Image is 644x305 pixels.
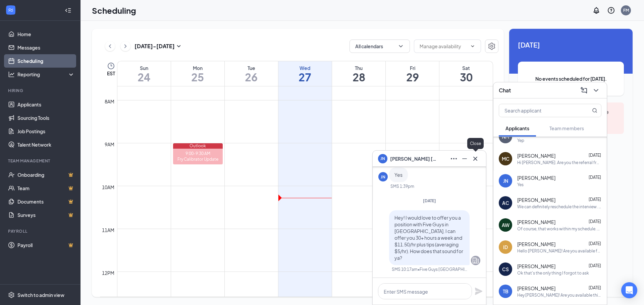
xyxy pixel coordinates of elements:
[173,151,223,156] div: 9:00-9:30 AM
[350,40,410,53] button: All calendarsChevronDown
[621,282,637,298] div: Open Intercom Messenger
[17,292,64,298] div: Switch to admin view
[592,108,597,113] svg: MagnifyingGlass
[517,226,601,232] div: Of course, that works within my schedule. Thank you very much.
[135,43,175,50] h3: [DATE] - [DATE]
[278,61,332,86] a: August 27, 2025
[107,70,115,77] span: EST
[517,174,555,181] span: [PERSON_NAME]
[589,175,601,180] span: [DATE]
[92,5,136,16] h1: Scheduling
[448,153,459,164] button: Ellipses
[171,61,224,86] a: August 25, 2025
[485,40,498,53] a: Settings
[472,256,480,264] svg: Company
[589,153,601,158] span: [DATE]
[589,241,601,246] span: [DATE]
[471,155,479,163] svg: Cross
[225,61,278,86] a: August 26, 2025
[332,65,385,71] div: Thu
[459,153,470,164] button: Minimize
[65,7,71,14] svg: Collapse
[517,285,555,292] span: [PERSON_NAME]
[397,43,404,50] svg: ChevronDown
[17,138,75,151] a: Talent Network
[278,65,332,71] div: Wed
[103,141,116,148] div: 9am
[17,71,75,78] div: Reporting
[531,75,610,82] span: No events scheduled for [DATE].
[592,6,600,14] svg: Notifications
[503,177,508,184] div: JN
[503,288,508,295] div: TB
[623,7,629,13] div: FM
[17,238,75,252] a: PayrollCrown
[450,155,458,163] svg: Ellipses
[589,197,601,202] span: [DATE]
[517,204,601,210] div: We can definitely reschedule the interview. What day works best for you?
[475,287,483,295] button: Plane
[517,270,589,276] div: Ok that's the only thing I forgot to ask
[591,85,601,96] button: ChevronDown
[8,158,73,164] div: Team Management
[517,219,555,225] span: [PERSON_NAME]
[8,228,73,234] div: Payroll
[17,111,75,125] a: Sourcing Tools
[423,198,436,203] span: [DATE]
[518,40,624,50] span: [DATE]
[8,292,15,298] svg: Settings
[579,85,589,96] button: ComposeMessage
[117,71,171,83] h1: 24
[470,153,481,164] button: Cross
[517,292,601,298] div: Hey [PERSON_NAME]! Are you available this week for an interview?
[225,65,278,71] div: Tue
[461,155,469,163] svg: Minimize
[439,71,493,83] h1: 30
[101,226,116,234] div: 11am
[517,248,601,254] div: Hello [PERSON_NAME]! Are you available for an interview [DATE] at 2:15?
[8,88,73,93] div: Hiring
[101,183,116,191] div: 10am
[17,168,75,181] a: OnboardingCrown
[173,143,223,149] div: Outlook
[386,71,439,83] h1: 29
[517,152,555,159] span: [PERSON_NAME]
[499,87,511,94] h3: Chat
[502,155,509,162] div: MC
[502,222,509,228] div: AW
[17,181,75,195] a: TeamCrown
[105,41,115,51] button: ChevronLeft
[517,182,524,187] div: Yes
[17,41,75,54] a: Messages
[171,65,224,71] div: Mon
[499,104,579,117] input: Search applicant
[390,155,437,162] span: [PERSON_NAME] [PERSON_NAME]
[589,263,601,268] span: [DATE]
[420,43,467,50] input: Manage availability
[17,54,75,68] a: Scheduling
[101,269,116,277] div: 12pm
[470,44,475,49] svg: ChevronDown
[175,42,183,50] svg: SmallChevronDown
[505,125,529,131] span: Applicants
[394,215,463,261] span: Hey! I would love to offer you a position with Five Guys in [GEOGRAPHIC_DATA]. I can offer you 30...
[592,86,600,94] svg: ChevronDown
[103,98,116,105] div: 8am
[122,42,129,50] svg: ChevronRight
[117,65,171,71] div: Sun
[580,86,588,94] svg: ComposeMessage
[7,7,14,13] svg: WorkstreamLogo
[392,266,418,272] div: SMS 10:17am
[517,263,555,270] span: [PERSON_NAME]
[488,42,496,50] svg: Settings
[17,125,75,138] a: Job Postings
[386,65,439,71] div: Fri
[503,244,508,250] div: ID
[589,285,601,290] span: [DATE]
[8,71,15,78] svg: Analysis
[502,266,509,273] div: CS
[517,241,555,247] span: [PERSON_NAME]
[439,61,493,86] a: August 30, 2025
[17,195,75,208] a: DocumentsCrown
[173,156,223,162] div: Fry Calibrator Update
